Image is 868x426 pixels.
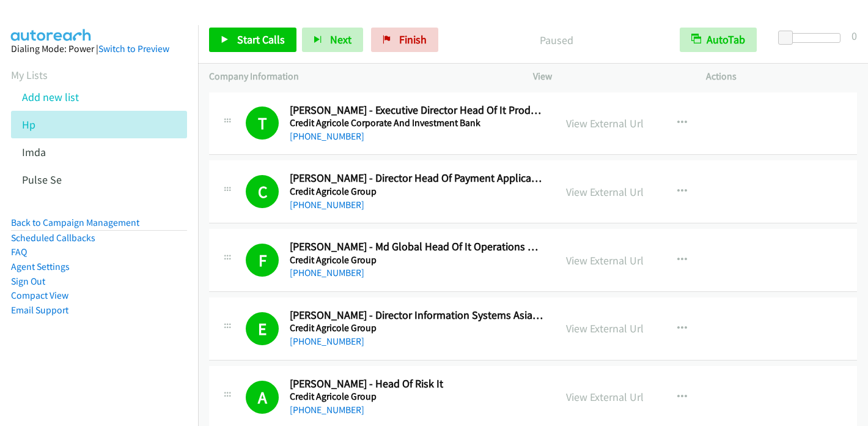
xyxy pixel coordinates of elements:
[11,42,187,56] div: Dialing Mode: Power |
[533,69,684,84] p: View
[22,118,35,132] a: Hp
[399,32,427,47] span: Finish
[290,199,364,211] a: [PHONE_NUMBER]
[290,240,544,254] h2: [PERSON_NAME] - Md Global Head Of It Operations & Apac/Gulf Cto
[566,185,644,199] a: View External Url
[290,267,364,278] a: [PHONE_NUMBER]
[11,232,95,244] a: Scheduled Callbacks
[246,244,279,277] h1: F
[11,290,68,301] a: Compact View
[22,90,79,104] a: Add new list
[330,32,351,47] span: Next
[851,28,857,44] div: 0
[290,130,364,142] a: [PHONE_NUMBER]
[11,275,45,287] a: Sign Out
[11,304,68,316] a: Email Support
[290,390,544,403] h5: Credit Agricole Group
[566,253,644,267] a: View External Url
[11,68,48,82] a: My Lists
[566,116,644,130] a: View External Url
[246,175,279,208] h1: C
[290,377,544,391] h2: [PERSON_NAME] - Head Of Risk It
[11,246,27,258] a: FAQ
[290,322,544,334] h5: Credit Agricole Group
[209,69,511,84] p: Company Information
[290,308,544,323] h2: [PERSON_NAME] - Director Information Systems Asia Pacific (Apac & Me)
[833,164,868,261] iframe: Resource Center
[784,33,840,43] div: Delay between calls (in seconds)
[290,103,544,118] h2: [PERSON_NAME] - Executive Director Head Of It Production Center
[246,381,279,414] h1: A
[246,106,279,140] h1: T
[706,69,857,84] p: Actions
[11,217,139,228] a: Back to Campaign Management
[290,335,364,347] a: [PHONE_NUMBER]
[566,321,644,335] a: View External Url
[455,32,658,48] p: Paused
[290,117,544,129] h5: Credit Agricole Corporate And Investment Bank
[371,28,438,52] a: Finish
[246,312,279,345] h1: E
[11,261,70,272] a: Agent Settings
[98,43,169,54] a: Switch to Preview
[237,32,285,47] span: Start Calls
[290,185,544,198] h5: Credit Agricole Group
[22,173,62,187] a: Pulse Se
[566,390,644,404] a: View External Url
[680,28,757,52] button: AutoTab
[302,28,363,52] button: Next
[290,171,544,185] h2: [PERSON_NAME] - Director Head Of Payment Application Services Payments Center Of Excellence
[290,254,544,266] h5: Credit Agricole Group
[209,28,296,52] a: Start Calls
[22,145,46,159] a: Imda
[290,404,364,416] a: [PHONE_NUMBER]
